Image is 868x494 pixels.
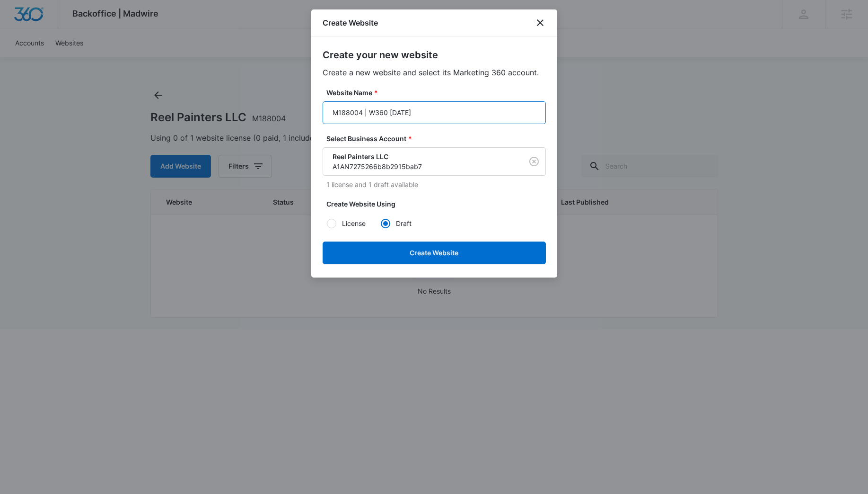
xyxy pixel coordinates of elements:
h2: Create your new website [323,48,546,62]
button: Create Website [323,242,546,264]
label: Select Business Account [326,134,550,144]
h1: Create Website [323,17,378,28]
p: Create a new website and select its Marketing 360 account. [323,67,546,78]
p: 1 license and 1 draft available [326,180,546,189]
label: Draft [380,218,434,228]
label: Website Name [326,88,550,98]
p: Reel Painters LLC [333,152,509,162]
button: Clear [526,154,542,169]
button: close [535,17,546,28]
label: License [326,218,380,228]
label: Create Website Using [326,199,550,209]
